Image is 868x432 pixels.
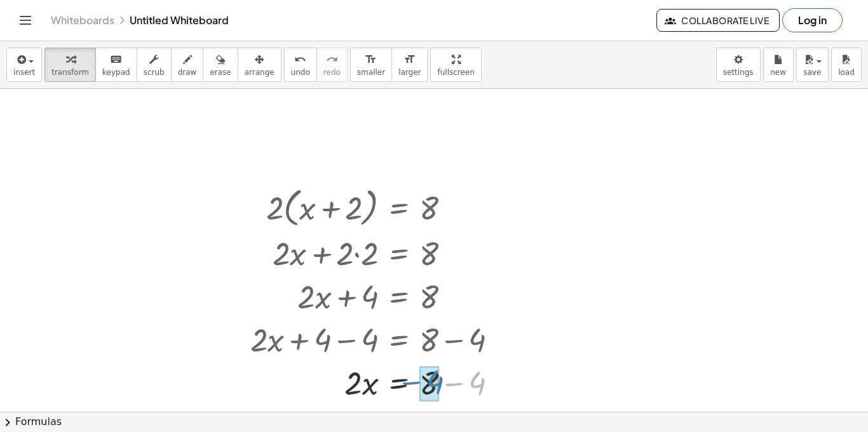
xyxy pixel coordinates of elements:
[210,68,231,77] span: erase
[656,9,780,32] button: Collaborate Live
[284,48,317,82] button: undoundo
[6,48,42,82] button: insert
[203,48,238,82] button: erase
[391,48,428,82] button: format_sizelarger
[437,68,474,77] span: fullscreen
[51,14,114,27] a: Whiteboards
[796,48,829,82] button: save
[13,68,35,77] span: insert
[294,52,306,67] i: undo
[782,8,843,32] button: Log in
[137,48,172,82] button: scrub
[357,68,385,77] span: smaller
[323,68,341,77] span: redo
[291,68,310,77] span: undo
[95,48,137,82] button: keyboardkeypad
[838,68,855,77] span: load
[763,48,794,82] button: new
[398,68,421,77] span: larger
[44,48,96,82] button: transform
[716,48,761,82] button: settings
[723,68,754,77] span: settings
[144,68,165,77] span: scrub
[245,68,275,77] span: arrange
[15,10,36,30] button: Toggle navigation
[803,68,821,77] span: save
[326,52,338,67] i: redo
[178,68,197,77] span: draw
[51,68,89,77] span: transform
[171,48,204,82] button: draw
[238,48,281,82] button: arrange
[350,48,392,82] button: format_sizesmaller
[430,48,481,82] button: fullscreen
[102,68,130,77] span: keypad
[110,52,122,67] i: keyboard
[770,68,786,77] span: new
[403,52,416,67] i: format_size
[831,48,862,82] button: load
[316,48,348,82] button: redoredo
[365,52,377,67] i: format_size
[667,15,769,26] span: Collaborate Live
